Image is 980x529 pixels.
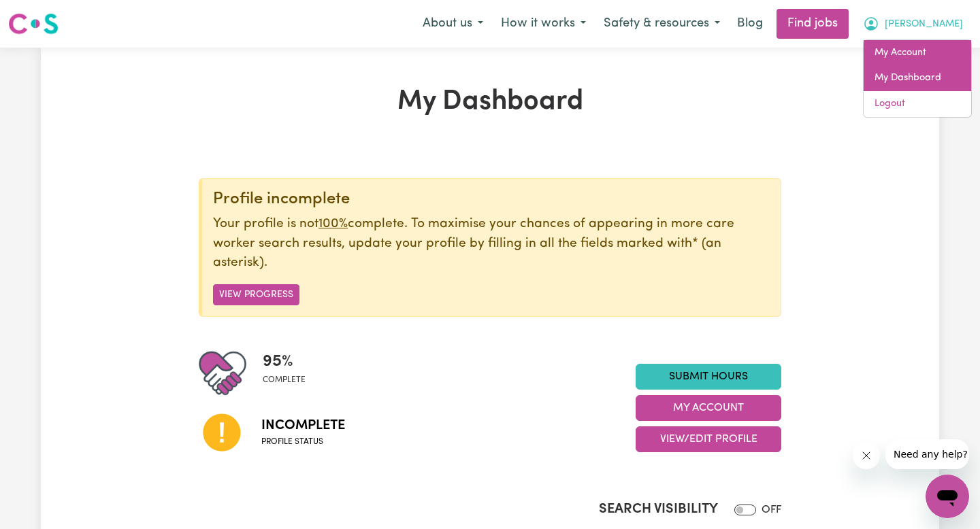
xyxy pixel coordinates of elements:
[636,395,781,421] button: My Account
[261,436,345,448] span: Profile status
[854,10,972,38] button: My Account
[926,475,969,518] iframe: Button to launch messaging window
[762,505,781,515] span: OFF
[492,10,595,38] button: How it works
[885,439,969,469] iframe: Message from company
[213,284,299,305] button: View Progress
[318,218,348,231] u: 100%
[636,364,781,390] a: Submit Hours
[199,86,781,118] h1: My Dashboard
[777,9,849,39] a: Find jobs
[853,442,880,469] iframe: Close message
[863,39,972,118] div: My Account
[213,190,770,209] div: Profile incomplete
[636,426,781,452] button: View/Edit Profile
[595,10,729,38] button: Safety & resources
[599,499,718,519] label: Search Visibility
[864,65,971,91] a: My Dashboard
[261,415,345,436] span: Incomplete
[885,17,963,32] span: [PERSON_NAME]
[8,8,59,39] a: Careseekers logo
[8,12,59,36] img: Careseekers logo
[729,9,771,39] a: Blog
[864,40,971,66] a: My Account
[263,349,316,397] div: Profile completeness: 95%
[263,374,306,386] span: complete
[263,349,306,374] span: 95 %
[414,10,492,38] button: About us
[864,91,971,117] a: Logout
[213,215,770,273] p: Your profile is not complete. To maximise your chances of appearing in more care worker search re...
